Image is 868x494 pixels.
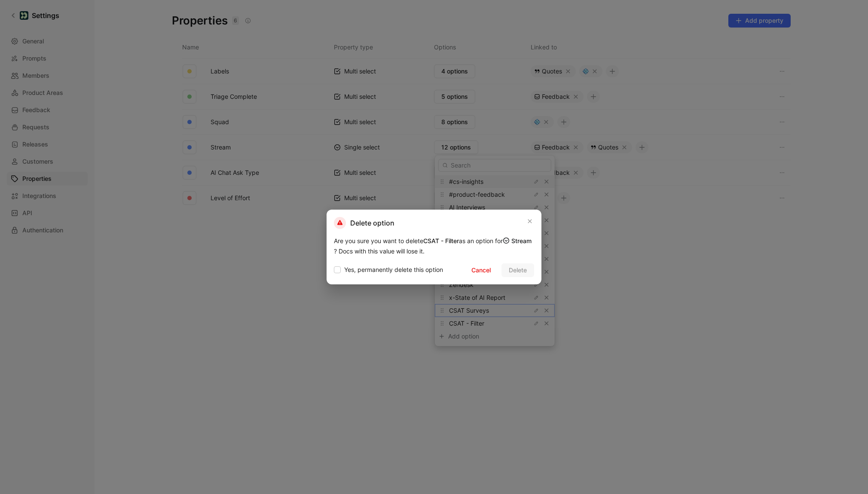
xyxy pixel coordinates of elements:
[344,265,443,275] span: Yes, permanently delete this option
[334,236,534,256] div: Are you sure you want to delete as an option for ? Docs with this value will lose it.
[334,217,394,229] h2: Delete option
[511,236,532,246] div: Stream
[471,265,491,275] span: Cancel
[423,237,459,244] span: CSAT - Filter
[464,263,498,277] button: Cancel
